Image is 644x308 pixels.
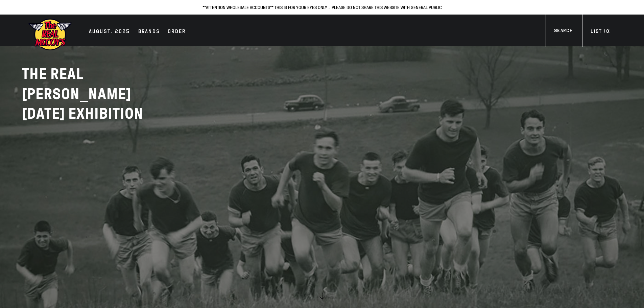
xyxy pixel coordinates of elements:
p: **ATTENTION WHOLESALE ACCOUNTS** THIS IS FOR YOUR EYES ONLY - PLEASE DO NOT SHARE THIS WEBSITE WI... [7,3,637,11]
div: Brands [138,27,160,37]
div: Order [168,27,186,37]
img: mccoys-exhibition [28,18,72,51]
a: Order [164,27,189,37]
div: Search [554,27,573,36]
div: AUGUST. 2025 [89,27,130,37]
div: List ( ) [591,28,611,37]
h2: THE REAL [PERSON_NAME] [22,64,191,124]
a: AUGUST. 2025 [86,27,134,37]
a: Search [546,27,581,36]
span: 0 [606,28,609,34]
a: List (0) [582,28,619,37]
p: [DATE] EXHIBITION [22,104,191,124]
